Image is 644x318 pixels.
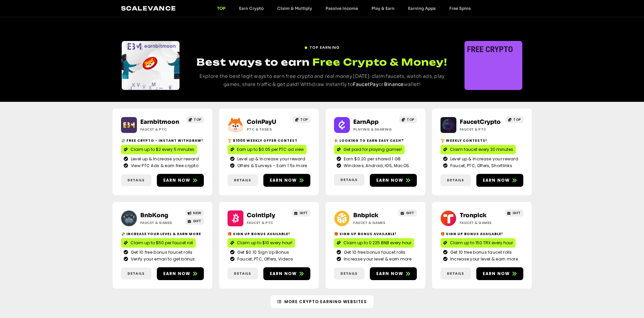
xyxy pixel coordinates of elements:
span: Level up & Increase your reward [129,156,199,162]
a: Details [440,174,471,186]
h2: Faucet & Games [353,220,396,225]
span: Verify your email to get bonus [129,256,195,262]
span: Get 10 free bonus faucet rolls [129,249,193,255]
h2: 🎁 Sign Up Bonus Available! [440,231,523,236]
a: TOP [399,116,417,123]
a: Claim up to 0.225 BNB every hour [334,238,414,248]
a: TOP [210,6,232,11]
a: Scalevance [121,5,176,12]
a: Play & Earn [365,6,401,11]
a: GIFT [292,209,310,217]
a: TOP [293,116,310,123]
span: Details [340,177,358,182]
span: GIFT [300,210,308,215]
span: Details [127,271,145,276]
a: Claim up to 150 TRX every hour [440,238,516,248]
a: Bnbpick [353,212,378,219]
h2: 🎉 Looking to Earn Easy Cash? [334,138,417,143]
a: FaucetPay [353,81,379,87]
h2: Faucet & PTC [247,220,289,225]
span: Claim up to 150 TRX every hour [450,240,513,246]
span: Level up & Increase your reward [449,156,518,162]
a: Free Spins [443,6,478,11]
span: Get $0.10 Sign Up Bonus [236,249,289,255]
span: Level up & Increase your reward [236,156,305,162]
span: Faucet, PTC, Offers, Shortlinks [449,163,512,169]
span: Get 10 free bonus faucet rolls [342,249,406,255]
a: Details [121,268,151,279]
span: Earn up to $0.05 per PTC ad view [237,146,304,153]
a: Get paid for playing games! [334,145,405,154]
a: FaucetCrypto [460,118,501,126]
h2: 🏆 $1000 Weekly Offer contest [228,138,310,143]
span: GIFT [406,210,414,215]
a: Details [334,268,364,279]
span: Earn now [376,271,404,277]
a: BnbKong [140,212,168,219]
a: Cointiply [247,212,275,219]
span: Earn now [163,177,191,183]
a: Passive Income [319,6,365,11]
span: Claim up to 0.225 BNB every hour [343,240,411,246]
a: More Crypto Earning Websites [270,295,374,308]
h2: 💸 Free crypto - Instant withdraw! [121,138,204,143]
span: Claim up to $50 per faucet roll [130,240,193,246]
span: Earn now [270,177,297,183]
span: Earn now [270,271,297,277]
h2: 🎁 Sign up bonus available! [228,231,310,236]
span: TOP [194,117,201,122]
span: Details [447,178,464,183]
span: TOP [407,117,414,122]
a: Details [121,174,151,186]
a: CoinPayU [247,118,276,126]
span: TOP [513,117,521,122]
a: Earn now [370,174,417,187]
span: Claim up to $10 every hour! [237,240,292,246]
h2: 💸 Increase your level & earn more [121,231,204,236]
p: Explore the best legit ways to earn free crypto and real money [DATE]: claim faucets, watch ads, ... [192,72,452,89]
a: Claim up to $2 every 5 minutes [121,145,197,154]
h2: ptc & Tasks [247,127,289,132]
span: Details [234,178,251,183]
span: Get paid for playing games! [343,146,402,153]
span: Earn now [483,177,510,183]
a: Claim & Multiply [270,6,319,11]
span: Earn $0.20 per shared 1 GB [342,156,401,162]
span: Free Crypto & Money! [312,55,447,69]
a: TOP [186,116,204,123]
div: Slides [464,41,522,90]
a: Claim faucet every 20 minutes [440,145,516,154]
a: TOP [506,116,523,123]
span: Faucet, PTC, Offers, Videos [236,256,293,262]
a: Earn now [157,267,204,280]
h2: 🎁 Sign Up Bonus Available! [334,231,417,236]
a: Details [228,174,258,186]
h2: Faucet & PTC [140,127,183,132]
h2: Faucet & Games [140,220,183,225]
span: View PTC Ads & earn free crypto [129,163,198,169]
span: Claim faucet every 20 minutes [450,146,513,153]
h2: 🏆 Weekly contests! [440,138,523,143]
a: GIFT [505,209,523,217]
span: NEW [193,210,201,215]
a: Earn now [476,174,523,187]
a: Earn now [263,174,310,187]
span: Offers & Surveys - Earn 1.5x more [236,163,307,169]
a: Details [228,268,258,279]
span: Best ways to earn [196,56,310,68]
span: Increase your level & earn more [342,256,411,262]
span: More Crypto Earning Websites [284,299,367,305]
a: Earn Crypto [232,6,270,11]
a: GIFT [398,209,417,217]
span: TOP [300,117,308,122]
a: Earn up to $0.05 per PTC ad view [228,145,307,154]
a: Earn now [476,267,523,280]
span: TOP EARNING [310,45,339,50]
nav: Menu [210,6,478,11]
span: Details [447,271,464,276]
span: Increase your level & earn more [449,256,518,262]
a: Earnbitmoon [140,118,179,126]
span: Details [234,271,251,276]
span: Claim up to $2 every 5 minutes [130,146,194,153]
a: Earn now [157,174,204,187]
